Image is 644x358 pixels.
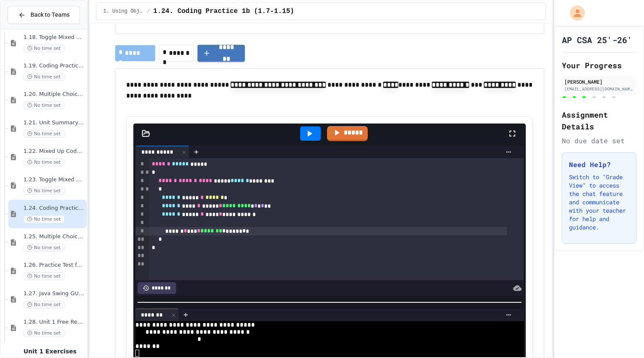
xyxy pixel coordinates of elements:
span: 1.18. Toggle Mixed Up or Write Code Practice 1.1-1.6 [23,34,85,41]
span: 1.21. Unit Summary 1b (1.7-1.15) [23,119,85,126]
div: [PERSON_NAME] [564,78,634,85]
h2: Assignment Details [562,109,636,132]
span: No time set [23,44,65,52]
span: 1.25. Multiple Choice Exercises for Unit 1b (1.9-1.15) [23,233,85,240]
span: 1.19. Coding Practice 1a (1.1-1.6) [23,62,85,70]
span: No time set [23,244,65,252]
span: 1.26. Practice Test for Objects (1.12-1.14) [23,262,85,269]
span: 1.27. Java Swing GUIs (optional) [23,290,85,297]
span: No time set [23,73,65,81]
span: 1.24. Coding Practice 1b (1.7-1.15) [153,6,294,16]
span: Unit 1 Exercises [23,348,85,355]
span: 1.28. Unit 1 Free Response Question (FRQ) Practice [23,319,85,326]
span: No time set [23,301,65,309]
div: [EMAIL_ADDRESS][DOMAIN_NAME] [564,86,634,92]
h2: Your Progress [562,59,636,71]
h1: AP CSA 25'-26' [562,34,632,46]
span: 1.24. Coding Practice 1b (1.7-1.15) [23,205,85,212]
div: My Account [561,3,587,23]
h3: Need Help? [569,160,629,170]
div: No due date set [562,136,636,146]
span: 1. Using Objects and Methods [103,8,143,15]
span: 1.23. Toggle Mixed Up or Write Code Practice 1b (1.7-1.15) [23,176,85,183]
span: No time set [23,101,65,109]
span: / [147,8,150,15]
span: Back to Teams [31,10,70,19]
p: Switch to "Grade View" to access the chat feature and communicate with your teacher for help and ... [569,173,629,232]
span: No time set [23,215,65,223]
span: 1.20. Multiple Choice Exercises for Unit 1a (1.1-1.6) [23,91,85,98]
span: No time set [23,272,65,280]
span: No time set [23,329,65,337]
button: Back to Teams [8,6,80,24]
span: No time set [23,158,65,166]
span: 1.22. Mixed Up Code Practice 1b (1.7-1.15) [23,148,85,155]
span: No time set [23,187,65,195]
span: No time set [23,130,65,138]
